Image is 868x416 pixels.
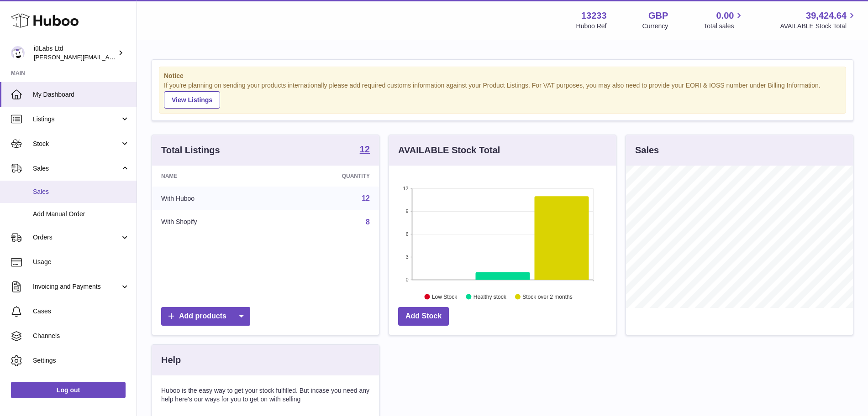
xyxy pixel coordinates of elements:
span: My Dashboard [33,90,130,99]
span: Add Manual Order [33,210,130,218]
text: 0 [405,277,408,282]
a: View Listings [164,91,220,109]
span: Sales [33,164,120,173]
text: Healthy stock [473,293,507,300]
th: Name [152,166,274,187]
span: 0.00 [716,10,734,22]
span: Cases [33,307,130,316]
span: Orders [33,233,120,242]
img: annunziata@iulabs.co [11,46,25,60]
div: If you're planning on sending your products internationally please add required customs informati... [164,81,841,109]
div: Currency [642,22,668,31]
span: Channels [33,332,130,340]
span: Invoicing and Payments [33,282,120,291]
text: Low Stock [432,293,458,300]
div: iüLabs Ltd [34,44,116,62]
span: Listings [33,115,120,124]
a: 8 [366,218,370,226]
span: Usage [33,258,130,266]
a: 12 [362,194,370,202]
td: With Huboo [152,187,274,210]
h3: Help [161,354,181,366]
a: 0.00 Total sales [704,10,744,31]
text: 9 [405,208,408,214]
a: Add Stock [398,307,449,326]
h3: Sales [635,144,659,156]
h3: Total Listings [161,144,220,156]
strong: 13233 [581,10,607,22]
text: 6 [405,231,408,237]
span: Sales [33,187,130,196]
text: 3 [405,254,408,260]
a: 12 [360,145,370,156]
strong: Notice [164,72,841,80]
span: 39,424.64 [806,10,847,22]
div: Huboo Ref [576,22,607,31]
text: Stock over 2 months [522,293,572,300]
a: Add products [161,307,250,326]
span: Settings [33,356,130,365]
th: Quantity [274,166,379,187]
text: 12 [403,186,408,191]
td: With Shopify [152,210,274,234]
span: Stock [33,140,120,148]
a: 39,424.64 AVAILABLE Stock Total [780,10,857,31]
a: Log out [11,382,126,398]
span: AVAILABLE Stock Total [780,22,857,31]
span: Total sales [704,22,744,31]
h3: AVAILABLE Stock Total [398,144,500,156]
span: [PERSON_NAME][EMAIL_ADDRESS][DOMAIN_NAME] [34,53,183,61]
strong: GBP [648,10,668,22]
p: Huboo is the easy way to get your stock fulfilled. But incase you need any help here's our ways f... [161,386,370,404]
strong: 12 [360,145,370,154]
